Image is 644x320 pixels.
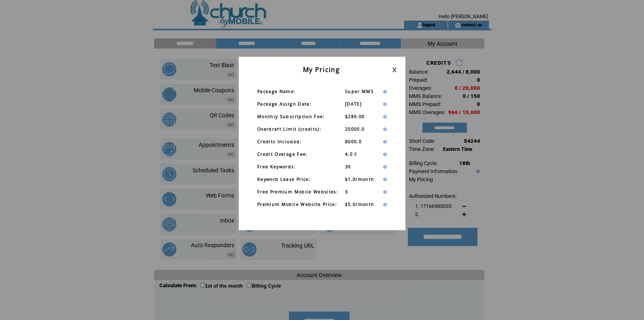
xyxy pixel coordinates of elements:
span: 3 [345,189,348,195]
img: help.gif [381,153,387,156]
span: 4.0 ¢ [345,151,358,157]
img: help.gif [381,90,387,93]
img: help.gif [381,165,387,169]
span: Free Keywords: [257,164,296,170]
span: $1.0/month [345,176,374,182]
span: $5.0/month [345,201,374,207]
span: Monthly Subscription Fee: [257,114,324,119]
span: Free Premium Mobile Websites: [257,189,338,195]
span: Keyword Lease Price: [257,176,311,182]
span: Package Name: [257,89,295,94]
span: Credit Overage Fee: [257,151,307,157]
span: Overdraft Limit (credits): [257,126,321,132]
span: Package Assign Date: [257,101,311,107]
img: help.gif [381,127,387,131]
img: help.gif [381,178,387,181]
img: help.gif [381,115,387,119]
img: help.gif [381,140,387,144]
span: 20000.0 [345,126,364,132]
span: Premium Mobile Website Price: [257,201,337,207]
span: 8000.0 [345,139,362,144]
img: help.gif [381,203,387,206]
span: 30 [345,164,351,170]
span: $289.00 [345,114,364,119]
img: help.gif [381,190,387,194]
span: My Pricing [303,65,340,74]
span: Credits Included: [257,139,302,144]
span: [DATE] [345,101,362,107]
img: help.gif [381,102,387,106]
span: Super MMS [345,89,374,94]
